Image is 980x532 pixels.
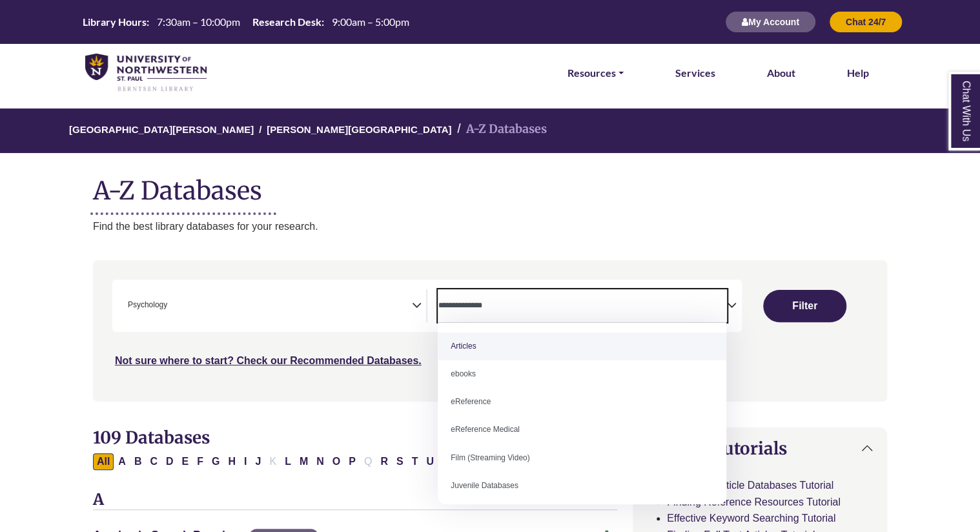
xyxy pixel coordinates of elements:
[829,11,903,33] button: Chat 24/7
[93,453,114,470] button: All
[251,453,265,470] button: Filter Results J
[69,122,254,135] a: [GEOGRAPHIC_DATA][PERSON_NAME]
[393,453,407,470] button: Filter Results S
[725,11,816,33] button: My Account
[829,16,903,27] a: Chat 24/7
[422,453,438,470] button: Filter Results U
[408,453,422,470] button: Filter Results T
[633,428,886,469] button: Helpful Tutorials
[130,453,146,470] button: Filter Results B
[438,332,726,360] li: Articles
[767,65,795,81] a: About
[77,15,414,27] table: Hours Today
[193,453,207,470] button: Filter Results F
[675,65,715,81] a: Services
[438,472,726,500] li: Juvenile Databases
[93,108,887,153] nav: breadcrumb
[847,65,869,81] a: Help
[93,166,887,205] h1: A-Z Databases
[77,15,414,30] a: Hours Today
[224,453,240,470] button: Filter Results H
[667,513,835,524] a: Effective Keyword Searching Tutorial
[451,120,546,139] li: A-Z Databases
[157,15,240,28] span: 7:30am – 10:00pm
[123,299,167,311] li: Psychology
[146,453,161,470] button: Filter Results C
[438,360,726,388] li: ebooks
[312,453,328,470] button: Filter Results N
[93,218,887,235] p: Find the best library databases for your research.
[93,491,617,510] h3: A
[667,480,833,491] a: Searching Article Databases Tutorial
[128,299,167,311] span: Psychology
[170,302,176,312] textarea: Search
[93,427,210,448] span: 109 Databases
[438,416,726,444] li: eReference Medical
[376,453,392,470] button: Filter Results R
[763,290,846,322] button: Submit for Search Results
[267,122,451,135] a: [PERSON_NAME][GEOGRAPHIC_DATA]
[329,453,344,470] button: Filter Results O
[667,496,841,507] a: Finding Reference Resources Tutorial
[345,453,360,470] button: Filter Results P
[208,453,223,470] button: Filter Results G
[240,453,250,470] button: Filter Results I
[162,453,178,470] button: Filter Results D
[93,455,532,466] div: Alpha-list to filter by first letter of database name
[178,453,193,470] button: Filter Results E
[115,355,422,366] a: Not sure where to start? Check our Recommended Databases.
[281,453,295,470] button: Filter Results L
[93,260,887,401] nav: Search filters
[332,15,409,28] span: 9:00am – 5:00pm
[85,54,207,92] img: library_home
[725,16,816,27] a: My Account
[114,453,130,470] button: Filter Results A
[438,444,726,472] li: Film (Streaming Video)
[77,15,150,28] th: Library Hours:
[247,15,325,28] th: Research Desk:
[438,302,727,312] textarea: Search
[567,65,624,81] a: Resources
[296,453,312,470] button: Filter Results M
[438,388,726,416] li: eReference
